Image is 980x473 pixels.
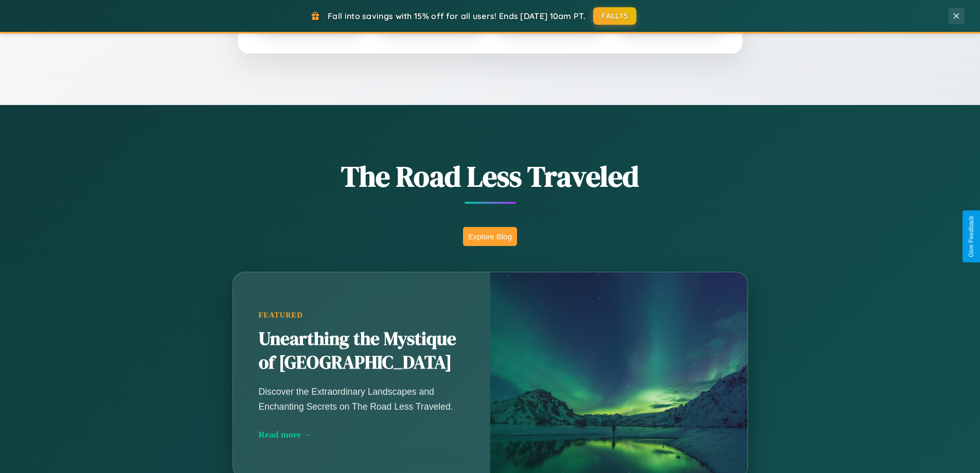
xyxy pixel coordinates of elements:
p: Discover the Extraordinary Landscapes and Enchanting Secrets on The Road Less Traveled. [259,384,465,413]
h2: Unearthing the Mystique of [GEOGRAPHIC_DATA] [259,327,465,375]
div: Read more → [259,429,465,440]
button: FALL15 [593,7,636,25]
button: Explore Blog [463,227,517,246]
span: Fall into savings with 15% off for all users! Ends [DATE] 10am PT. [328,11,585,21]
div: Give Feedback [968,216,975,257]
div: Featured [259,311,465,320]
h1: The Road Less Traveled [182,156,799,196]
